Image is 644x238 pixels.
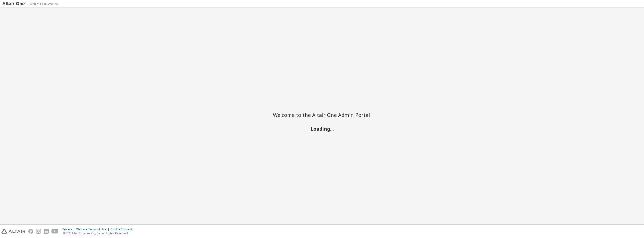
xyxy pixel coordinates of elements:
[62,231,135,235] p: © 2025 Altair Engineering, Inc. All Rights Reserved.
[76,227,111,231] div: Website Terms of Use
[51,229,58,234] img: youtube.svg
[62,227,76,231] div: Privacy
[36,229,41,234] img: instagram.svg
[111,227,135,231] div: Cookie Consent
[2,1,61,6] img: Altair One
[273,126,371,132] h2: Loading...
[1,229,26,234] img: altair_logo.svg
[28,229,33,234] img: facebook.svg
[44,229,49,234] img: linkedin.svg
[273,112,371,118] h2: Welcome to the Altair One Admin Portal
